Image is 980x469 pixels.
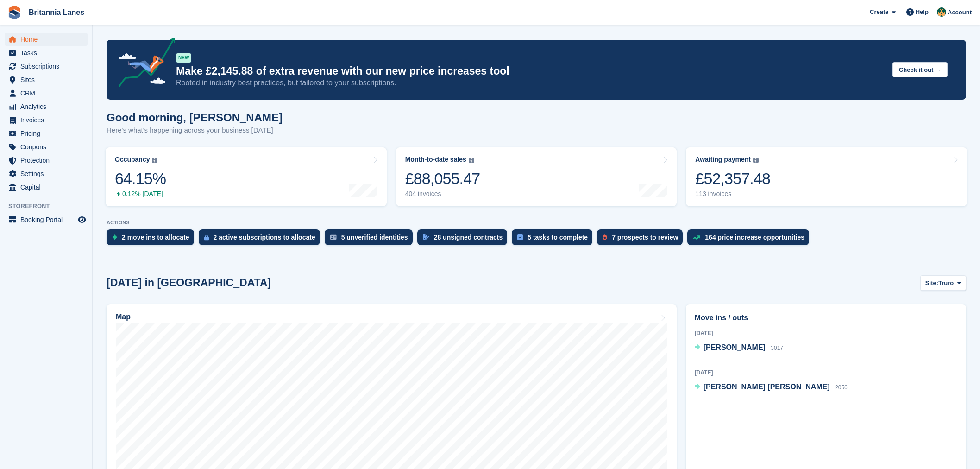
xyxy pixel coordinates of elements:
a: Occupancy 64.15% 0.12% [DATE] [106,147,387,206]
span: Home [20,33,76,46]
span: Settings [20,167,76,180]
a: menu [5,167,88,180]
span: [PERSON_NAME] [704,343,766,351]
span: Capital [20,181,76,194]
span: [PERSON_NAME] [PERSON_NAME] [704,383,830,391]
h2: [DATE] in [GEOGRAPHIC_DATA] [107,277,271,289]
a: [PERSON_NAME] 3017 [695,342,783,354]
img: price-adjustments-announcement-icon-8257ccfd72463d97f412b2fc003d46551f7dbcb40ab6d574587a9cd5c0d94... [111,38,176,90]
a: menu [5,114,88,127]
div: 64.15% [115,169,166,188]
span: Subscriptions [20,60,76,73]
button: Check it out → [892,62,948,77]
img: icon-info-grey-7440780725fd019a000dd9b08b2336e03edf1995a4989e88bcd33f0948082b44.svg [469,158,474,163]
a: menu [5,100,88,113]
a: menu [5,46,88,59]
div: Month-to-date sales [405,156,466,164]
a: Month-to-date sales £88,055.47 404 invoices [396,147,677,206]
div: 28 unsigned contracts [434,234,503,241]
div: 5 unverified identities [341,234,408,241]
img: icon-info-grey-7440780725fd019a000dd9b08b2336e03edf1995a4989e88bcd33f0948082b44.svg [753,158,759,163]
div: Occupancy [115,156,150,164]
h1: Good morning, [PERSON_NAME] [107,111,283,124]
a: 164 price increase opportunities [687,229,814,250]
div: NEW [176,53,191,63]
a: menu [5,73,88,86]
span: Analytics [20,100,76,113]
img: icon-info-grey-7440780725fd019a000dd9b08b2336e03edf1995a4989e88bcd33f0948082b44.svg [152,158,157,163]
div: 404 invoices [405,190,480,198]
span: Create [870,7,888,17]
a: menu [5,87,88,100]
a: menu [5,213,88,226]
img: Nathan Kellow [937,7,946,17]
span: 3017 [771,345,783,351]
span: Booking Portal [20,213,76,226]
h2: Move ins / outs [695,312,957,323]
span: Truro [938,279,954,288]
div: £52,357.48 [695,169,770,188]
span: 2056 [835,384,848,391]
span: Sites [20,73,76,86]
span: Protection [20,154,76,167]
img: verify_identity-adf6edd0f0f0b5bbfe63781bf79b02c33cf7c696d77639b501bdc392416b5a36.svg [330,234,337,240]
span: Tasks [20,46,76,59]
div: £88,055.47 [405,169,480,188]
p: Here's what's happening across your business [DATE] [107,125,283,136]
div: 7 prospects to review [612,234,678,241]
a: 2 active subscriptions to allocate [199,229,325,250]
img: move_ins_to_allocate_icon-fdf77a2bb77ea45bf5b3d319d69a93e2d87916cf1d5bf7949dd705db3b84f3ca.svg [112,234,117,240]
div: Awaiting payment [695,156,751,164]
p: Rooted in industry best practices, but tailored to your subscriptions. [176,78,885,88]
a: [PERSON_NAME] [PERSON_NAME] 2056 [695,381,848,393]
a: Preview store [76,214,88,225]
div: 113 invoices [695,190,770,198]
span: CRM [20,87,76,100]
span: Account [948,8,972,17]
div: 164 price increase opportunities [705,234,804,241]
a: Britannia Lanes [25,5,88,20]
img: prospect-51fa495bee0391a8d652442698ab0144808aea92771e9ea1ae160a38d050c398.svg [603,234,607,240]
div: [DATE] [695,329,957,337]
button: Site: Truro [920,275,966,291]
a: menu [5,33,88,46]
a: menu [5,181,88,194]
a: 5 unverified identities [325,229,417,250]
span: Invoices [20,114,76,127]
h2: Map [116,313,131,321]
a: menu [5,140,88,153]
span: Pricing [20,127,76,140]
img: contract_signature_icon-13c848040528278c33f63329250d36e43548de30e8caae1d1a13099fd9432cc5.svg [423,234,429,240]
a: Awaiting payment £52,357.48 113 invoices [686,147,967,206]
img: stora-icon-8386f47178a22dfd0bd8f6a31ec36ba5ce8667c1dd55bd0f319d3a0aa187defe.svg [7,6,21,19]
a: 28 unsigned contracts [417,229,512,250]
p: Make £2,145.88 of extra revenue with our new price increases tool [176,64,885,78]
div: 5 tasks to complete [528,234,588,241]
img: price_increase_opportunities-93ffe204e8149a01c8c9dc8f82e8f89637d9d84a8eef4429ea346261dce0b2c0.svg [693,235,700,240]
div: 2 move ins to allocate [122,234,189,241]
div: [DATE] [695,368,957,377]
a: menu [5,154,88,167]
a: 2 move ins to allocate [107,229,199,250]
a: menu [5,127,88,140]
img: active_subscription_to_allocate_icon-d502201f5373d7db506a760aba3b589e785aa758c864c3986d89f69b8ff3... [204,234,209,241]
img: task-75834270c22a3079a89374b754ae025e5fb1db73e45f91037f5363f120a921f8.svg [517,234,523,240]
p: ACTIONS [107,220,966,226]
a: menu [5,60,88,73]
span: Site: [925,279,938,288]
div: 0.12% [DATE] [115,190,166,198]
span: Storefront [8,202,92,211]
span: Coupons [20,140,76,153]
span: Help [916,7,929,17]
a: 7 prospects to review [597,229,687,250]
a: 5 tasks to complete [512,229,597,250]
div: 2 active subscriptions to allocate [214,234,315,241]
